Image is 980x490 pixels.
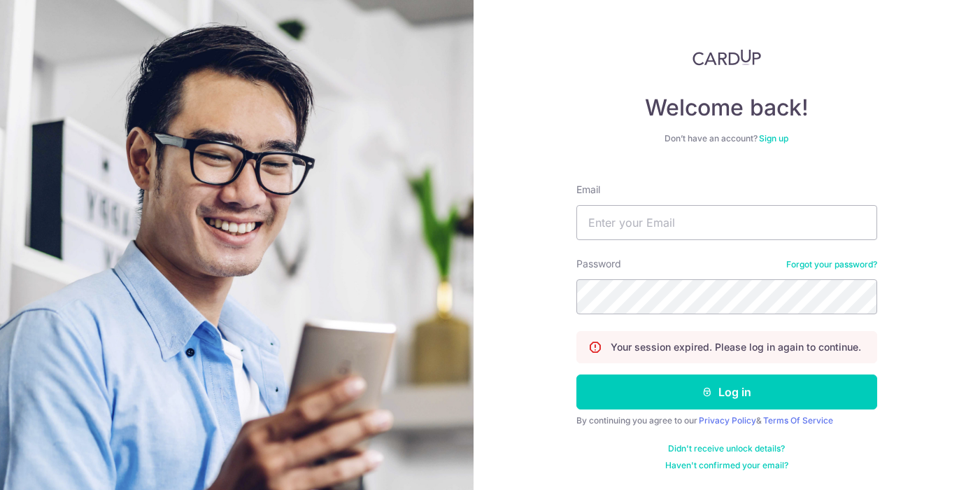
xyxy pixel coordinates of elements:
a: Sign up [759,133,788,143]
a: Haven't confirmed your email? [665,460,788,471]
img: CardUp Logo [693,49,761,66]
a: Privacy Policy [699,415,756,426]
a: Forgot your password? [786,259,877,270]
label: Email [576,183,600,197]
p: Your session expired. Please log in again to continue. [611,340,861,354]
a: Terms Of Service [763,415,833,426]
h4: Welcome back! [576,94,877,122]
a: Didn't receive unlock details? [668,443,785,454]
input: Enter your Email [576,205,877,240]
div: Don’t have an account? [576,133,877,144]
button: Log in [576,374,877,409]
div: By continuing you agree to our & [576,415,877,426]
label: Password [576,257,621,271]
